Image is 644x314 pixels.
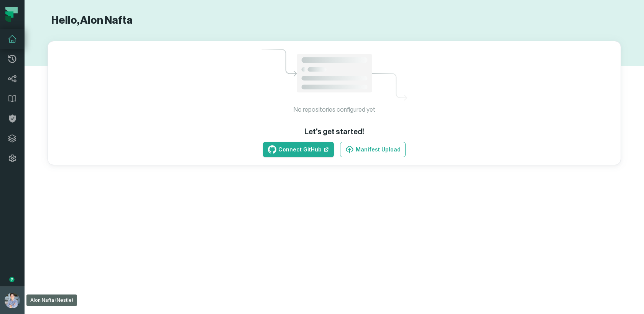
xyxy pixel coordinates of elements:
p: Let's get started! [304,127,364,137]
a: Connect GitHub [263,142,334,157]
div: Alon Nafta (Nestle) [26,294,77,306]
h1: Hello, Alon Nafta [48,14,621,27]
h1: No repositories configured yet [294,105,375,114]
button: Manifest Upload [340,142,406,157]
img: avatar of Alon Nafta [5,293,20,308]
div: Tooltip anchor [8,276,15,283]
